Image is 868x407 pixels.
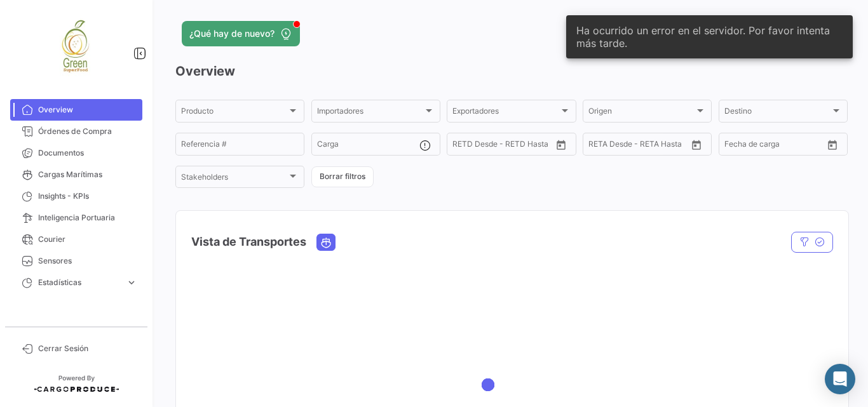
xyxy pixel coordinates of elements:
[823,135,842,154] button: Open calendar
[452,142,475,150] input: Desde
[10,164,142,185] a: Cargas Marítimas
[181,175,287,183] span: Stakeholders
[182,21,300,46] button: ¿Qué hay de nuevo?
[38,255,137,267] span: Sensores
[10,121,142,142] a: Órdenes de Compra
[588,109,695,117] span: Origen
[44,15,108,79] img: 82d34080-0056-4c5d-9242-5a2d203e083a.jpeg
[38,277,121,288] span: Estadísticas
[189,27,275,40] span: ¿Qué hay de nuevo?
[38,104,137,116] span: Overview
[452,109,559,117] span: Exportadores
[38,126,137,137] span: Órdenes de Compra
[175,62,848,80] h3: Overview
[552,135,571,154] button: Open calendar
[126,277,137,288] span: expand_more
[38,343,137,354] span: Cerrar Sesión
[38,234,137,245] span: Courier
[10,185,142,207] a: Insights - KPIs
[756,142,803,150] input: Hasta
[38,190,137,202] span: Insights - KPIs
[724,142,747,150] input: Desde
[588,142,611,150] input: Desde
[620,142,667,150] input: Hasta
[484,142,531,150] input: Hasta
[38,212,137,224] span: Inteligencia Portuaria
[311,166,374,187] button: Borrar filtros
[576,24,843,50] span: Ha ocurrido un error en el servidor. Por favor intenta más tarde.
[10,142,142,164] a: Documentos
[317,234,335,250] button: Ocean
[10,250,142,272] a: Sensores
[724,109,831,117] span: Destino
[687,135,706,154] button: Open calendar
[317,109,423,117] span: Importadores
[825,364,855,394] div: Abrir Intercom Messenger
[38,169,137,180] span: Cargas Marítimas
[38,147,137,159] span: Documentos
[10,99,142,121] a: Overview
[191,233,306,251] h4: Vista de Transportes
[181,109,287,117] span: Producto
[10,229,142,250] a: Courier
[10,207,142,229] a: Inteligencia Portuaria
